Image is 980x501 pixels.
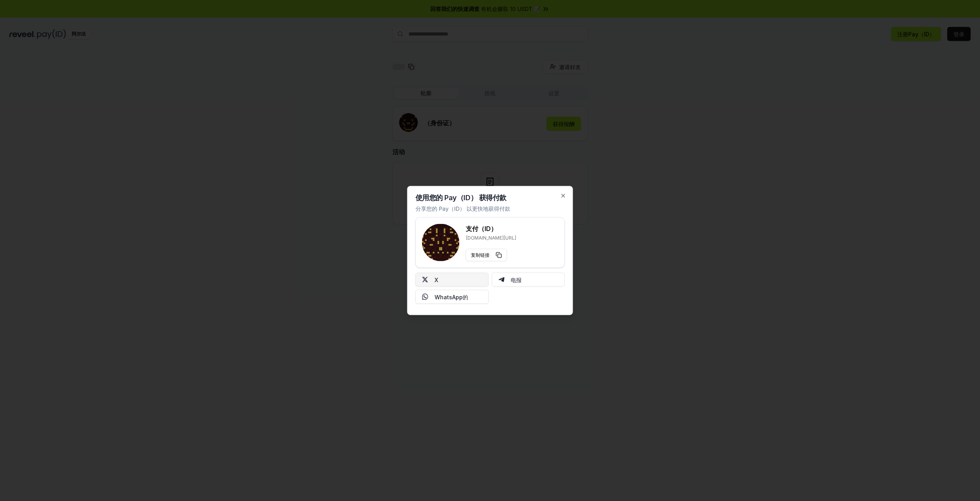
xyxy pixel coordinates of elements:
[415,273,489,287] button: X
[466,224,516,233] h3: 支付（ID）
[492,273,565,287] button: 电报
[415,194,506,201] h2: 使用您的 Pay（ID） 获得付款
[471,252,490,258] font: 复制链接
[422,277,428,283] img: X
[415,204,510,213] p: 分享您的 Pay（ID） 以更快地获得付款
[415,290,489,304] button: WhatsApp的
[466,235,516,241] p: [DOMAIN_NAME][URL]
[435,275,438,284] font: X
[422,294,428,300] img: Whatsapp
[498,277,504,283] img: 电报
[511,275,522,284] font: 电报
[435,293,468,301] font: WhatsApp的
[466,249,507,261] button: 复制链接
